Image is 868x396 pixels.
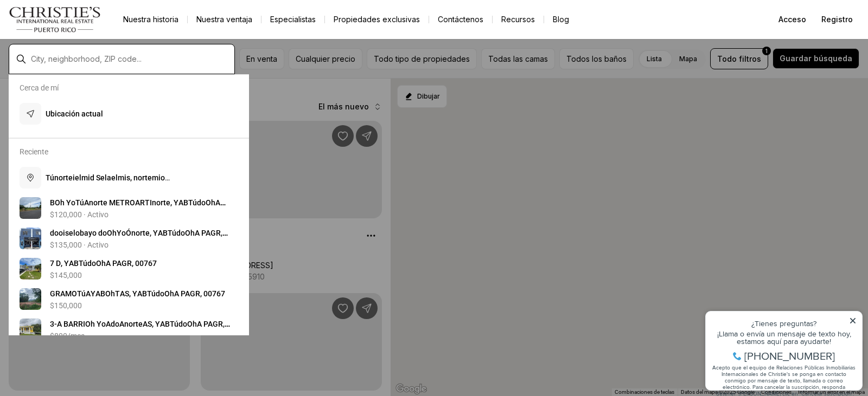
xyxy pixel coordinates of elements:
[206,198,215,207] font: Oh
[325,12,429,27] a: Propiedades exclusivas
[50,271,82,280] font: $145,000
[133,173,152,182] font: norte
[334,15,420,24] font: Propiedades exclusivas
[57,320,62,328] font: A
[90,173,94,182] font: d
[109,198,135,207] font: METRO
[74,259,79,268] font: B
[215,198,226,207] font: A
[15,314,242,345] a: Ver detalles: 3-A BARRIO JACANAS
[50,320,54,328] font: 3
[126,173,130,182] font: s
[200,289,202,298] font: ,
[123,15,178,24] font: Nuestra historia
[84,198,89,207] font: A
[59,229,63,237] font: o
[55,198,65,207] font: Oh
[493,12,544,27] a: Recursos
[131,229,150,237] font: norte
[96,173,100,182] font: S
[185,229,195,237] font: Oh
[137,289,142,298] font: A
[429,12,492,27] button: Contáctenos
[152,198,170,207] font: norte
[148,320,152,328] font: S
[15,284,242,314] a: Ver detalles: GUAYABOTAS
[130,173,132,182] font: ,
[181,289,195,298] font: PAG
[81,173,90,182] font: mi
[111,173,118,182] font: el
[65,229,69,237] font: s
[143,320,148,328] font: A
[148,259,152,268] font: 6
[196,15,252,24] font: Nuestra ventaja
[75,229,80,237] font: o
[15,254,242,284] a: Ver detalles: 7 D
[63,229,65,237] font: i
[68,320,73,328] font: A
[195,229,200,237] font: A
[174,198,178,207] font: Y
[203,289,208,298] font: 0
[150,198,152,207] font: I
[78,320,83,328] font: R
[127,259,132,268] font: R
[772,9,813,30] button: Acceso
[170,198,172,207] font: ,
[221,229,228,237] font: ,
[96,259,106,268] font: Oh
[152,173,161,182] font: mi
[69,259,74,268] font: A
[54,320,57,328] font: -
[63,320,68,328] font: B
[9,7,101,33] img: logo
[52,23,117,34] font: ¿Tienes preguntas?
[218,320,223,328] font: R
[50,210,108,219] font: $120,000 · Activo
[208,289,212,298] font: 0
[95,289,100,298] font: A
[75,173,81,182] font: el
[124,320,143,328] font: norte
[50,332,85,340] font: $800/mes
[120,289,125,298] font: A
[56,259,61,268] font: D
[88,229,97,237] font: yo
[174,289,179,298] font: A
[176,229,185,237] font: do
[160,320,165,328] font: A
[188,198,197,207] font: Tú
[106,259,111,268] font: A
[156,289,164,298] font: do
[144,259,148,268] font: 7
[15,99,242,129] button: Ubicación actual
[73,320,78,328] font: R
[15,223,242,254] a: Ver detalles: Cristóbal COLÓN
[150,229,151,237] font: ,
[216,289,221,298] font: 6
[50,229,59,237] font: do
[165,320,170,328] font: B
[64,259,69,268] font: Y
[155,320,160,328] font: Y
[12,68,156,102] font: Acepto que el equipo de Relaciones Públicas Inmobiliarias Internacionales de Christie's se ponga ...
[178,198,183,207] font: A
[223,320,230,328] font: ,
[50,289,77,298] font: GRAMO
[212,289,216,298] font: 7
[107,173,111,182] font: a
[50,301,82,310] font: $150,000
[54,173,73,182] font: norte
[100,289,105,298] font: B
[261,12,324,27] a: Especialistas
[100,173,107,182] font: el
[132,289,137,298] font: Y
[106,320,111,328] font: A
[75,198,84,207] font: Tú
[170,320,178,328] font: Tú
[821,15,853,24] font: Registro
[20,147,48,156] font: Reciente
[91,289,95,298] font: Y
